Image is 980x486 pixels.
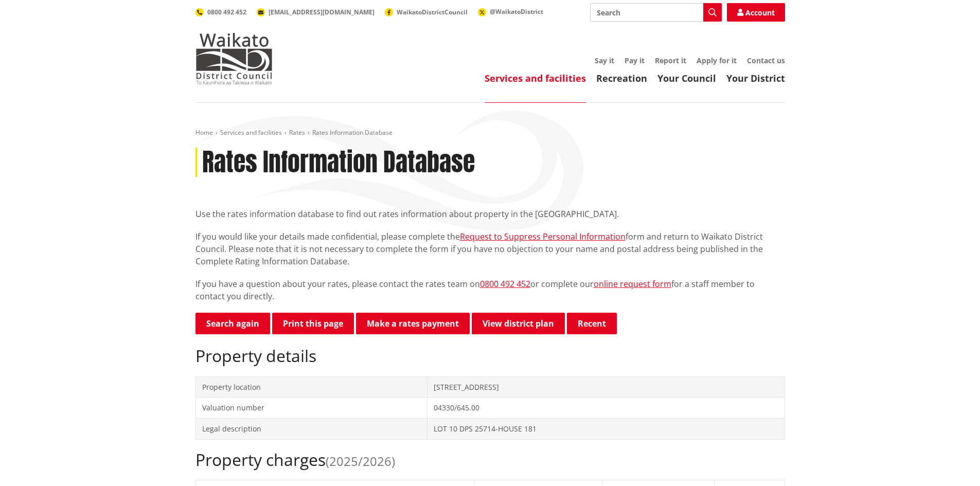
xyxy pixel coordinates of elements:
[747,56,785,65] a: Contact us
[195,398,427,419] td: Valuation number
[202,148,475,177] h1: Rates Information Database
[594,278,671,290] a: online request form
[595,56,614,65] a: Say it
[356,313,470,334] a: Make a rates payment
[427,376,785,398] td: [STREET_ADDRESS]
[655,56,686,65] a: Report it
[397,8,468,16] span: WaikatoDistrictCouncil
[195,128,213,137] a: Home
[312,128,393,137] span: Rates Information Database
[485,72,586,84] a: Services and facilities
[195,8,246,16] a: 0800 492 452
[478,7,543,16] a: @WaikatoDistrict
[195,450,785,470] h2: Property charges
[220,128,282,137] a: Services and facilities
[207,8,246,16] span: 0800 492 452
[195,129,785,137] nav: breadcrumb
[195,278,785,302] p: If you have a question about your rates, please contact the rates team on or complete our for a s...
[272,313,354,334] button: Print this page
[269,8,375,16] span: [EMAIL_ADDRESS][DOMAIN_NAME]
[289,128,305,137] a: Rates
[195,230,785,267] p: If you would like your details made confidential, please complete the form and return to Waikato ...
[490,7,543,16] span: @WaikatoDistrict
[385,8,468,16] a: WaikatoDistrictCouncil
[726,72,785,84] a: Your District
[195,346,785,366] h2: Property details
[657,72,716,84] a: Your Council
[195,313,270,334] a: Search again
[427,418,785,439] td: LOT 10 DPS 25714-HOUSE 181
[480,278,530,290] a: 0800 492 452
[697,56,737,65] a: Apply for it
[596,72,647,84] a: Recreation
[567,313,617,334] button: Recent
[590,3,722,22] input: Search input
[472,313,565,334] a: View district plan
[257,8,375,16] a: [EMAIL_ADDRESS][DOMAIN_NAME]
[727,3,785,22] a: Account
[326,453,395,470] span: (2025/2026)
[195,376,427,398] td: Property location
[195,208,785,220] p: Use the rates information database to find out rates information about property in the [GEOGRAPHI...
[460,231,626,242] a: Request to Suppress Personal Information
[625,56,645,65] a: Pay it
[427,398,785,419] td: 04330/645.00
[195,33,273,84] img: Waikato District Council - Te Kaunihera aa Takiwaa o Waikato
[195,418,427,439] td: Legal description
